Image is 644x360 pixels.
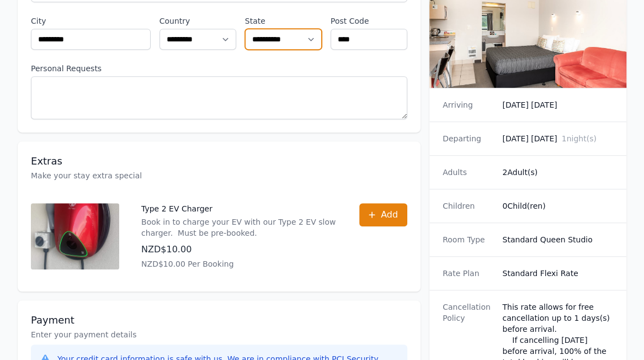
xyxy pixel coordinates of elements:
dt: Arriving [443,99,493,110]
p: Enter your payment details [31,329,407,340]
dt: Rate Plan [443,268,493,279]
dd: 0 Child(ren) [502,200,613,211]
dd: Standard Flexi Rate [502,268,613,279]
p: NZD$10.00 Per Booking [141,258,337,269]
h3: Payment [31,314,407,327]
p: Make your stay extra special [31,170,407,181]
label: Personal Requests [31,63,407,74]
label: Country [159,15,236,27]
dt: Departing [443,133,493,144]
label: State [245,15,322,27]
dd: Standard Queen Studio [502,234,613,245]
dt: Children [443,200,493,211]
label: City [31,15,151,27]
dd: [DATE] [DATE] [502,133,613,144]
h3: Extras [31,155,407,168]
dt: Adults [443,167,493,178]
img: Type 2 EV Charger [31,203,119,269]
p: NZD$10.00 [141,243,337,256]
dd: [DATE] [DATE] [502,99,613,110]
p: Book in to charge your EV with our Type 2 EV slow charger. Must be pre-booked. [141,216,337,239]
span: 1 night(s) [561,134,596,143]
span: Add [381,208,398,221]
button: Add [359,203,407,226]
dd: 2 Adult(s) [502,167,613,178]
label: Post Code [331,15,407,27]
p: Type 2 EV Charger [141,203,337,214]
dt: Room Type [443,234,493,245]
